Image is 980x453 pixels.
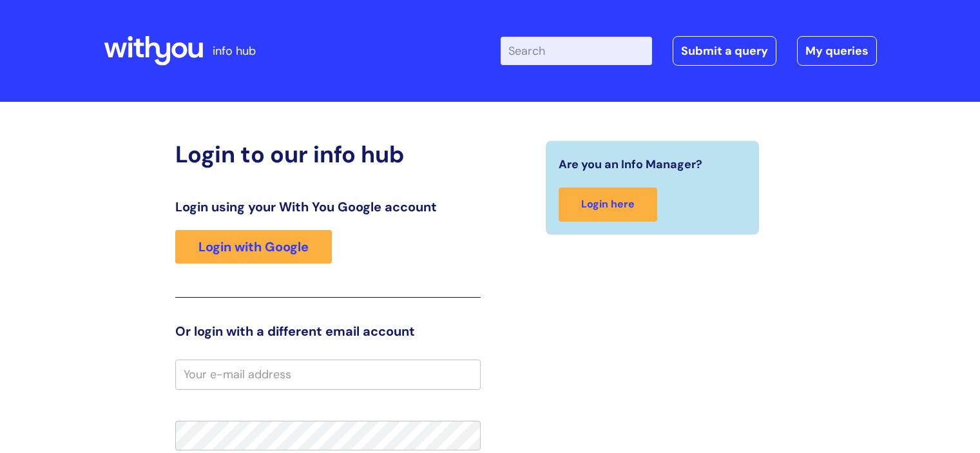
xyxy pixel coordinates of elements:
[213,41,256,61] p: info hub
[673,36,776,66] a: Submit a query
[797,36,877,66] a: My queries
[175,140,481,168] h2: Login to our info hub
[175,230,332,264] a: Login with Google
[175,323,481,339] h3: Or login with a different email account
[175,199,481,215] h3: Login using your With You Google account
[175,360,481,389] input: Your e-mail address
[559,154,702,175] span: Are you an Info Manager?
[501,37,652,65] input: Search
[559,188,657,222] a: Login here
